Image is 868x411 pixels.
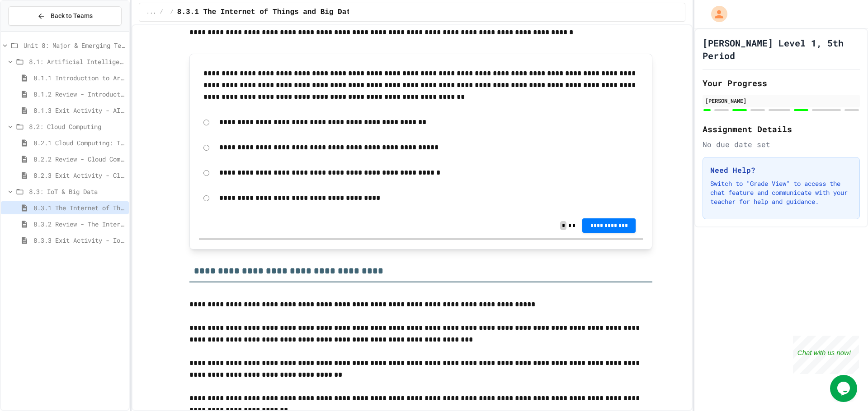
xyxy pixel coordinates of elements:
[703,37,860,62] h1: [PERSON_NAME] Level 1, 5th Period
[33,106,125,115] span: 8.1.3 Exit Activity - AI Detective
[33,138,125,148] span: 8.2.1 Cloud Computing: Transforming the Digital World
[33,89,125,99] span: 8.1.2 Review - Introduction to Artificial Intelligence
[29,57,125,66] span: 8.1: Artificial Intelligence Basics
[51,11,93,21] span: Back to Teams
[8,6,122,26] button: Back to Teams
[24,41,125,50] span: Unit 8: Major & Emerging Technologies
[146,9,156,16] span: ...
[160,9,163,16] span: /
[702,4,730,24] div: My Account
[33,203,125,212] span: 8.3.1 The Internet of Things and Big Data: Our Connected Digital World
[703,123,860,135] h2: Assignment Details
[33,73,125,83] span: 8.1.1 Introduction to Artificial Intelligence
[33,219,125,229] span: 8.3.2 Review - The Internet of Things and Big Data
[705,97,857,105] div: [PERSON_NAME]
[33,236,125,245] span: 8.3.3 Exit Activity - IoT Data Detective Challenge
[793,336,859,374] iframe: chat widget
[703,77,860,89] h2: Your Progress
[33,154,125,164] span: 8.2.2 Review - Cloud Computing
[33,171,125,180] span: 8.2.3 Exit Activity - Cloud Service Detective
[29,187,125,196] span: 8.3: IoT & Big Data
[710,179,852,206] p: Switch to "Grade View" to access the chat feature and communicate with your teacher for help and ...
[830,375,859,402] iframe: chat widget
[703,139,860,150] div: No due date set
[710,165,852,175] h3: Need Help?
[170,9,174,16] span: /
[29,122,125,131] span: 8.2: Cloud Computing
[177,7,481,18] span: 8.3.1 The Internet of Things and Big Data: Our Connected Digital World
